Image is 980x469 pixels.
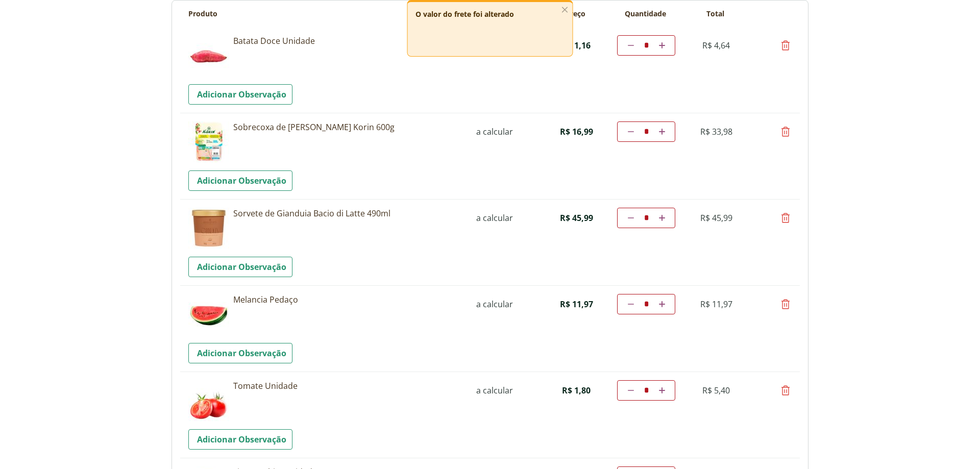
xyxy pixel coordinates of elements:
span: R$ 11,97 [560,299,593,310]
img: Tomate Unidade [188,380,229,421]
img: Melancia Pedaço [188,294,229,335]
span: a calcular [476,126,513,137]
th: Total [674,9,756,19]
a: Sobrecoxa de [PERSON_NAME] Korin 600g [233,121,458,133]
span: a calcular [476,212,513,224]
img: Batata Doce Unidade [188,35,229,76]
a: Tomate Unidade [233,380,458,391]
span: a calcular [476,385,513,396]
a: Adicionar Observação [188,257,292,277]
span: a calcular [476,299,513,310]
a: Adicionar Observação [188,84,292,105]
th: Quantidade [616,9,674,19]
a: Melancia Pedaço [233,294,458,305]
span: R$ 33,98 [700,126,732,137]
a: Sorvete de Gianduia Bacio di Latte 490ml [233,208,458,219]
span: R$ 45,99 [700,212,732,224]
span: R$ 1,16 [562,40,591,51]
span: R$ 45,99 [560,212,593,224]
th: Preço [534,9,616,19]
span: O valor do frete foi alterado [415,9,514,19]
a: Batata Doce Unidade [233,35,458,46]
span: R$ 5,40 [702,385,730,396]
a: Adicionar Observação [188,170,292,191]
img: Sobrecoxa de Frango Congelada Korin 600g [188,121,229,162]
span: R$ 11,97 [700,299,732,310]
img: Sorvete de Gianduia Bacio di Latte 490ml [188,208,229,249]
th: Produto [188,9,453,19]
span: R$ 4,64 [702,40,730,51]
span: R$ 16,99 [560,126,593,137]
a: Adicionar Observação [188,429,292,450]
a: Adicionar Observação [188,343,292,363]
span: R$ 1,80 [562,385,591,396]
